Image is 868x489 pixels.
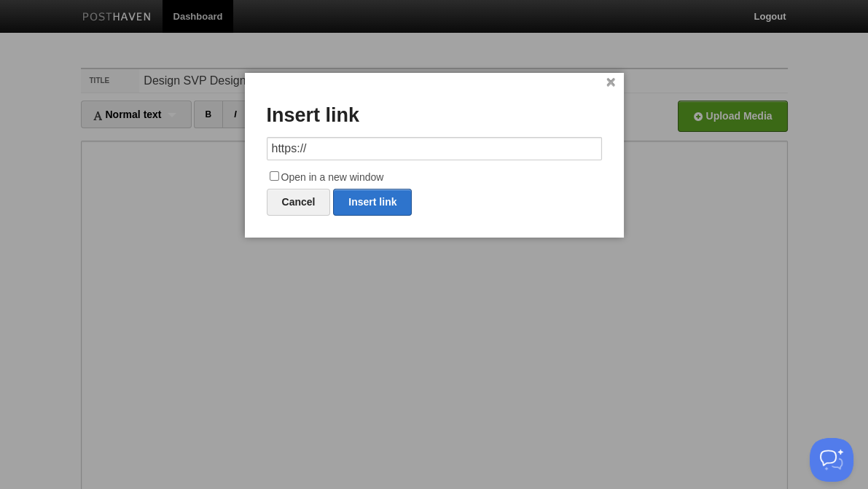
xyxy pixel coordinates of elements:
a: Insert link [333,189,412,216]
label: Open in a new window [267,169,602,187]
input: Open in a new window [270,171,279,181]
iframe: Help Scout Beacon - Open [810,438,853,482]
a: × [606,79,616,87]
a: Cancel [267,189,331,216]
h3: Insert link [267,105,602,127]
